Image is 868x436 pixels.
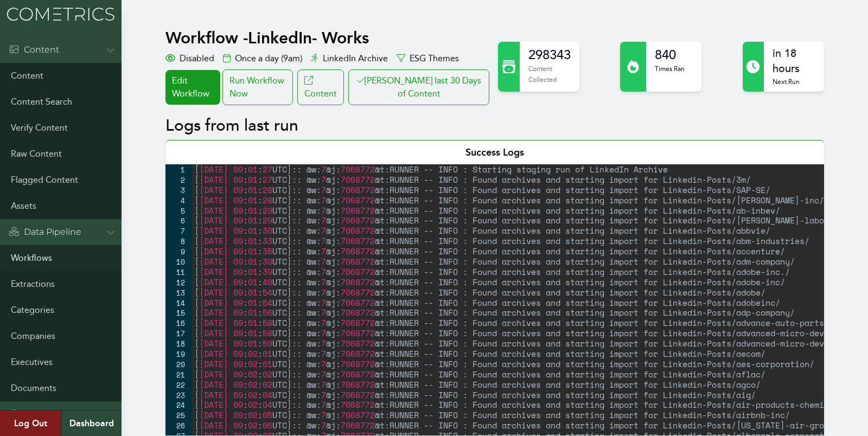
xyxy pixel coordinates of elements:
div: 24 [165,400,192,410]
button: [PERSON_NAME] last 30 Days of Content [348,69,489,105]
div: 13 [165,287,192,298]
div: 10 [165,257,192,267]
div: 1 [165,164,192,175]
h2: Logs from last run [165,116,824,136]
div: 20 [165,359,192,369]
div: 14 [165,298,192,308]
div: LinkedIn Archive [311,52,388,65]
p: Content Collected [528,63,571,85]
div: 9 [165,246,192,257]
div: 5 [165,206,192,216]
div: 22 [165,380,192,390]
div: 4 [165,195,192,206]
div: 23 [165,390,192,400]
div: 25 [165,410,192,420]
div: 8 [165,236,192,246]
div: 15 [165,307,192,318]
div: Once a day (9am) [223,52,302,65]
div: Admin [9,408,53,421]
div: 16 [165,318,192,328]
h2: 298343 [528,46,571,63]
div: Disabled [165,52,214,65]
div: Run Workflow Now [222,69,293,105]
a: Content [297,69,344,105]
div: Success Logs [165,140,824,164]
div: ESG Themes [397,52,459,65]
div: 6 [165,215,192,226]
p: Times Ran [655,63,685,74]
h2: in 18 hours [773,46,815,76]
div: 3 [165,185,192,195]
div: 19 [165,349,192,359]
div: 26 [165,420,192,431]
h2: 840 [655,46,685,63]
div: 17 [165,328,192,338]
div: 2 [165,175,192,185]
a: Edit Workflow [165,70,220,105]
div: Data Pipeline [9,226,81,239]
div: 12 [165,277,192,287]
div: 11 [165,267,192,277]
div: 7 [165,226,192,236]
h1: Workflow - LinkedIn- Works [165,28,492,48]
div: 18 [165,338,192,349]
a: Dashboard [61,411,122,436]
div: Content [9,43,59,56]
div: 21 [165,369,192,380]
p: Next Run [773,76,815,87]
